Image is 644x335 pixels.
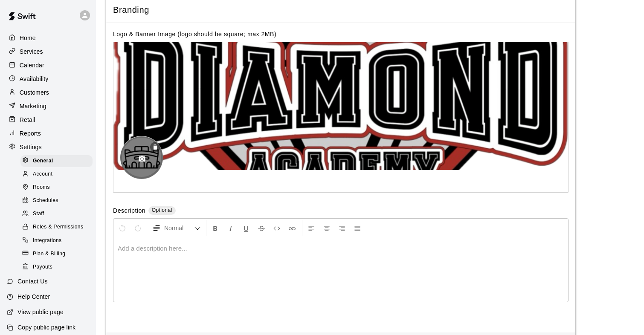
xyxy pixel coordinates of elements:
[33,237,62,245] span: Integrations
[20,116,35,124] p: Retail
[33,223,83,231] span: Roles & Permissions
[20,61,44,69] p: Calendar
[17,292,50,301] p: Help Center
[20,208,96,221] a: Staff
[20,154,96,167] a: General
[20,181,96,194] a: Rooms
[113,31,276,38] label: Logo & Banner Image (logo should be square; max 2MB)
[164,224,194,232] span: Normal
[33,250,65,258] span: Plan & Billing
[20,261,93,273] div: Payouts
[7,72,89,85] a: Availability
[33,183,50,192] span: Rooms
[33,263,52,271] span: Payouts
[20,247,96,260] a: Plan & Billing
[20,129,41,138] p: Reports
[20,235,93,247] div: Integrations
[7,127,89,140] a: Reports
[20,208,93,220] div: Staff
[115,220,130,236] button: Undo
[20,47,43,56] p: Services
[7,45,89,58] a: Services
[7,141,89,153] a: Settings
[131,220,145,236] button: Redo
[152,207,172,213] span: Optional
[17,323,75,332] p: Copy public page link
[20,221,93,233] div: Roles & Permissions
[319,220,334,236] button: Center Align
[20,34,36,42] p: Home
[20,221,96,234] a: Roles & Permissions
[20,143,42,151] p: Settings
[335,220,349,236] button: Right Align
[17,308,64,316] p: View public page
[223,220,238,236] button: Format Italics
[304,220,319,236] button: Left Align
[33,157,53,165] span: General
[7,86,89,99] a: Customers
[254,220,269,236] button: Format Strikethrough
[20,194,96,208] a: Schedules
[33,210,44,218] span: Staff
[20,102,46,110] p: Marketing
[20,75,49,83] p: Availability
[7,59,89,72] a: Calendar
[20,182,93,193] div: Rooms
[33,170,52,179] span: Account
[113,206,145,216] label: Description
[20,248,93,260] div: Plan & Billing
[285,220,299,236] button: Insert Link
[239,220,253,236] button: Format Underline
[20,168,93,180] div: Account
[20,234,96,247] a: Integrations
[17,277,48,286] p: Contact Us
[350,220,365,236] button: Justify Align
[20,260,96,274] a: Payouts
[20,167,96,181] a: Account
[208,220,223,236] button: Format Bold
[113,4,569,16] span: Branding
[20,195,93,207] div: Schedules
[270,220,284,236] button: Insert Code
[20,155,93,167] div: General
[149,220,204,236] button: Formatting Options
[7,32,89,44] a: Home
[7,100,89,113] a: Marketing
[33,196,58,205] span: Schedules
[7,113,89,126] a: Retail
[20,88,49,97] p: Customers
